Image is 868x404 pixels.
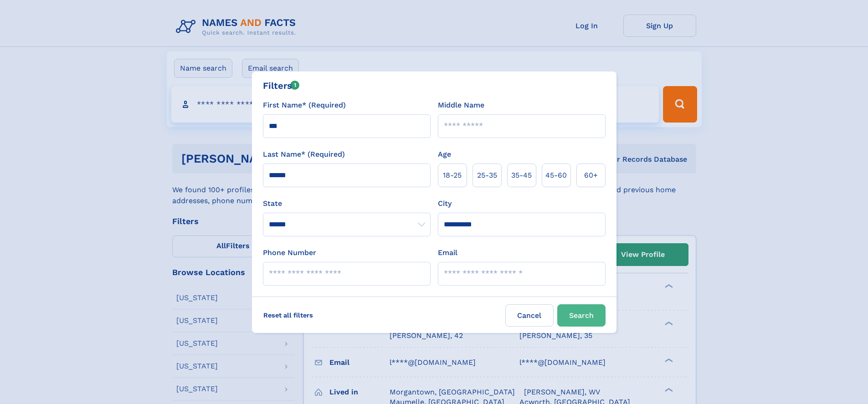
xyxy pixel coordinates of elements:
[443,170,462,181] span: 18‑25
[263,79,300,92] div: Filters
[438,149,451,160] label: Age
[263,247,316,258] label: Phone Number
[545,170,567,181] span: 45‑60
[263,100,346,111] label: First Name* (Required)
[257,304,319,326] label: Reset all filters
[505,304,554,327] label: Cancel
[263,149,345,160] label: Last Name* (Required)
[557,304,606,327] button: Search
[438,100,484,111] label: Middle Name
[584,170,598,181] span: 60+
[438,198,452,209] label: City
[263,198,431,209] label: State
[477,170,497,181] span: 25‑35
[511,170,532,181] span: 35‑45
[438,247,457,258] label: Email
